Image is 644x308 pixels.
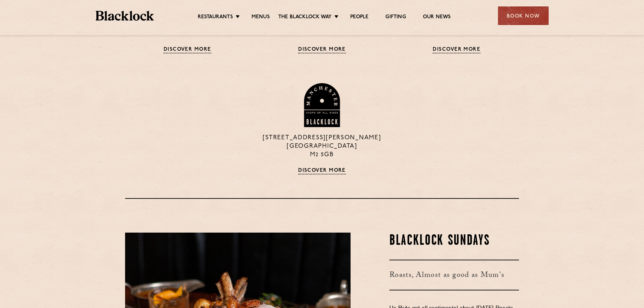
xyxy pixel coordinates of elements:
[389,233,519,250] h2: Blacklock Sundays
[433,47,480,53] a: Discover More
[303,83,341,127] img: BL_Manchester_Logo-bleed.png
[96,11,154,21] img: BL_Textured_Logo-footer-cropped.svg
[385,14,406,21] a: Gifting
[260,134,384,159] p: [STREET_ADDRESS][PERSON_NAME] [GEOGRAPHIC_DATA] M2 5GB
[252,14,270,21] a: Menus
[164,47,211,53] a: Discover More
[498,6,549,25] div: Book Now
[278,14,332,21] a: The Blacklock Way
[389,260,519,290] h3: Roasts, Almost as good as Mum's
[298,47,346,53] a: Discover More
[423,14,451,21] a: Our News
[198,14,233,21] a: Restaurants
[298,168,346,174] a: Discover More
[350,14,368,21] a: People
